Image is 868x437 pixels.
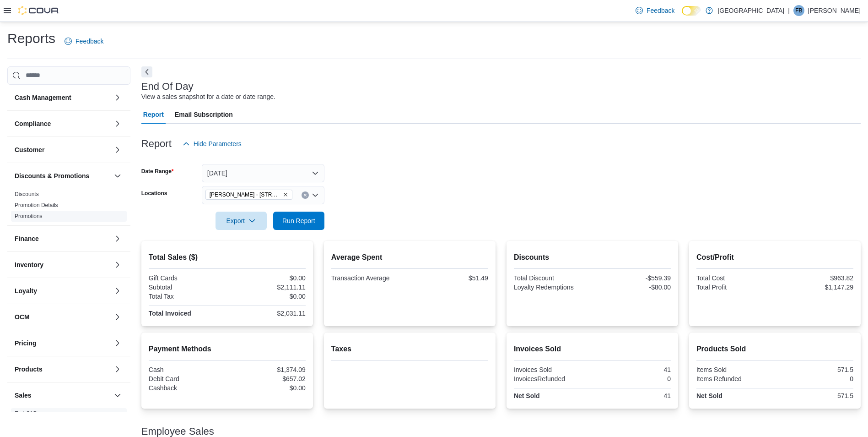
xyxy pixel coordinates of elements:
[112,170,123,181] button: Discounts & Promotions
[696,375,773,382] div: Items Refunded
[594,274,671,282] div: -$559.39
[15,119,110,128] button: Compliance
[514,274,591,282] div: Total Discount
[229,284,306,291] div: $2,111.11
[141,81,194,92] h3: End Of Day
[15,191,39,198] span: Discounts
[15,234,110,243] button: Finance
[112,338,123,349] button: Pricing
[15,202,58,208] a: Promotion Details
[776,274,853,282] div: $963.82
[331,274,408,282] div: Transaction Average
[112,259,123,270] button: Inventory
[282,216,315,225] span: Run Report
[149,252,306,263] h2: Total Sales ($)
[788,5,790,16] p: |
[112,233,123,244] button: Finance
[15,312,110,322] button: OCM
[15,286,110,295] button: Loyalty
[594,366,671,373] div: 41
[18,6,59,15] img: Cova
[149,284,226,291] div: Subtotal
[514,392,540,399] strong: Net Sold
[776,392,853,399] div: 571.5
[808,5,861,16] p: [PERSON_NAME]
[112,92,123,103] button: Cash Management
[141,92,275,102] div: View a sales snapshot for a date or date range.
[229,293,306,300] div: $0.00
[194,139,242,148] span: Hide Parameters
[229,274,306,282] div: $0.00
[647,6,674,15] span: Feedback
[632,1,678,20] a: Feedback
[682,6,701,16] input: Dark Mode
[202,164,324,182] button: [DATE]
[15,93,110,102] button: Cash Management
[221,212,261,230] span: Export
[141,190,167,197] label: Locations
[312,191,319,199] button: Open list of options
[696,392,722,399] strong: Net Sold
[15,145,110,154] button: Customer
[696,366,773,373] div: Items Sold
[141,426,214,437] h3: Employee Sales
[594,375,671,382] div: 0
[283,192,288,197] button: Remove Moore - 105 SE 19th St from selection in this group
[514,344,671,355] h2: Invoices Sold
[112,285,123,296] button: Loyalty
[15,339,36,348] h3: Pricing
[15,191,39,197] a: Discounts
[149,366,226,373] div: Cash
[15,365,110,374] button: Products
[112,118,123,129] button: Compliance
[15,213,43,219] a: Promotions
[776,284,853,291] div: $1,147.29
[15,119,51,128] h3: Compliance
[149,384,226,392] div: Cashback
[143,105,164,124] span: Report
[776,375,853,382] div: 0
[229,384,306,392] div: $0.00
[112,390,123,401] button: Sales
[61,32,107,50] a: Feedback
[15,260,110,269] button: Inventory
[15,202,58,209] span: Promotion Details
[514,366,591,373] div: Invoices Sold
[793,5,804,16] div: Frank Baker
[273,212,324,230] button: Run Report
[776,366,853,373] div: 571.5
[331,344,488,355] h2: Taxes
[15,312,30,322] h3: OCM
[7,189,130,225] div: Discounts & Promotions
[696,344,853,355] h2: Products Sold
[15,410,43,417] span: End Of Day
[112,144,123,155] button: Customer
[15,339,110,348] button: Pricing
[229,375,306,382] div: $657.02
[149,344,306,355] h2: Payment Methods
[795,5,802,16] span: FB
[696,274,773,282] div: Total Cost
[15,234,39,243] h3: Finance
[15,391,32,400] h3: Sales
[149,375,226,382] div: Debit Card
[15,286,37,295] h3: Loyalty
[15,145,44,154] h3: Customer
[112,364,123,375] button: Products
[15,410,43,417] a: End Of Day
[514,375,591,382] div: InvoicesRefunded
[112,311,123,322] button: OCM
[216,212,267,230] button: Export
[7,29,55,48] h1: Reports
[514,284,591,291] div: Loyalty Redemptions
[175,105,233,124] span: Email Subscription
[696,284,773,291] div: Total Profit
[75,37,103,46] span: Feedback
[15,171,110,180] button: Discounts & Promotions
[15,213,43,220] span: Promotions
[411,274,488,282] div: $51.49
[696,252,853,263] h2: Cost/Profit
[514,252,671,263] h2: Discounts
[141,66,152,77] button: Next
